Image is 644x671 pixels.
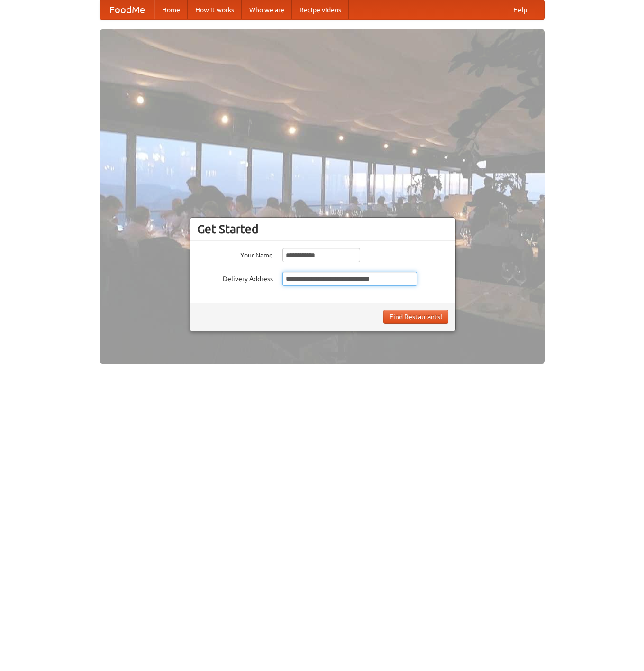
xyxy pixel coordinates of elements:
button: Find Restaurants! [383,310,448,324]
a: Who we are [242,0,292,19]
a: Help [506,0,535,19]
label: Your Name [197,248,273,260]
label: Delivery Address [197,272,273,284]
h3: Get Started [197,222,448,236]
a: Home [154,0,188,19]
a: How it works [188,0,242,19]
a: FoodMe [100,0,154,19]
a: Recipe videos [292,0,349,19]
